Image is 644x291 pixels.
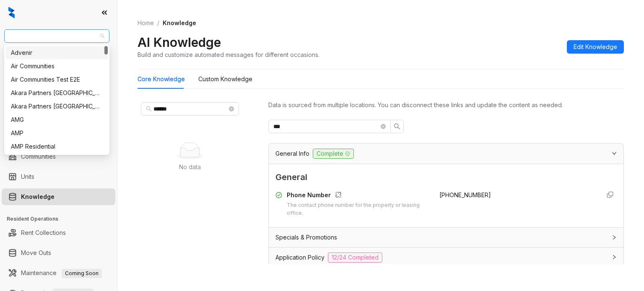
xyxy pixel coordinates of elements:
[11,115,103,124] div: AMG
[2,148,115,165] li: Communities
[21,188,55,205] a: Knowledge
[381,124,386,129] span: close-circle
[7,215,117,223] h3: Resident Operations
[2,92,115,109] li: Leasing
[2,224,115,241] li: Rent Collections
[2,245,115,261] li: Move Outs
[9,30,104,42] span: United Apartment Group
[157,18,159,28] li: /
[269,247,623,268] div: Application Policy12/24 Completed
[394,123,400,130] span: search
[2,265,115,281] li: Maintenance
[328,252,382,263] span: 12/24 Completed
[2,168,115,185] li: Units
[2,56,115,73] li: Leads
[275,149,309,158] span: General Info
[148,162,232,172] div: No data
[612,235,617,240] span: collapsed
[146,106,152,112] span: search
[268,100,624,110] div: Data is sourced from multiple locations. You can disconnect these links and update the content as...
[2,188,115,205] li: Knowledge
[229,106,234,111] span: close-circle
[198,75,252,84] div: Custom Knowledge
[269,144,623,164] div: General InfoComplete
[6,73,108,86] div: Air Communities Test E2E
[275,233,337,242] span: Specials & Promotions
[612,255,617,260] span: collapsed
[6,113,108,126] div: AMG
[11,48,103,57] div: Advenir
[269,228,623,247] div: Specials & Promotions
[11,142,103,151] div: AMP Residential
[287,201,429,217] div: The contact phone number for the property or leasing office.
[567,40,624,54] button: Edit Knowledge
[6,59,108,73] div: Air Communities
[11,129,103,138] div: AMP
[21,148,56,165] a: Communities
[11,75,103,84] div: Air Communities Test E2E
[11,102,103,111] div: Akara Partners [GEOGRAPHIC_DATA]
[287,191,429,201] div: Phone Number
[8,7,15,18] img: logo
[313,149,354,159] span: Complete
[275,171,617,184] span: General
[11,88,103,98] div: Akara Partners [GEOGRAPHIC_DATA]
[6,46,108,59] div: Advenir
[62,269,102,278] span: Coming Soon
[138,50,319,59] div: Build and customize automated messages for different occasions.
[574,42,617,52] span: Edit Knowledge
[163,19,196,26] span: Knowledge
[11,62,103,71] div: Air Communities
[21,224,66,241] a: Rent Collections
[136,18,156,28] a: Home
[6,86,108,100] div: Akara Partners Nashville
[21,168,34,185] a: Units
[21,245,51,261] a: Move Outs
[612,151,617,156] span: expanded
[6,126,108,140] div: AMP
[275,253,325,262] span: Application Policy
[2,112,115,129] li: Collections
[138,34,221,50] h2: AI Knowledge
[439,191,491,198] span: [PHONE_NUMBER]
[6,100,108,113] div: Akara Partners Phoenix
[6,140,108,153] div: AMP Residential
[138,75,185,84] div: Core Knowledge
